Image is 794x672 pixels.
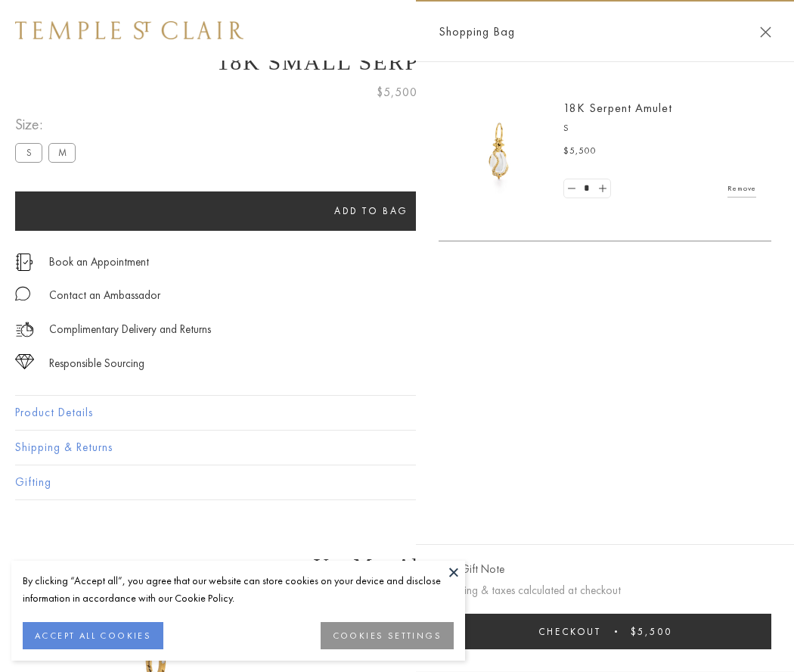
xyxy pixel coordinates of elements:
a: Remove [727,180,756,197]
button: ACCEPT ALL COOKIES [23,622,163,649]
h1: 18K Small Serpent Amulet [15,49,779,75]
a: Set quantity to 2 [594,179,609,198]
a: 18K Serpent Amulet [563,100,672,116]
button: Add to bag [15,191,727,231]
button: Shipping & Returns [15,431,779,465]
img: MessageIcon-01_2.svg [15,286,30,301]
label: S [15,143,42,162]
div: Contact an Ambassador [49,286,160,305]
div: Responsible Sourcing [49,354,144,373]
label: M [48,143,76,162]
a: Book an Appointment [49,254,149,270]
div: By clicking “Accept all”, you agree that our website can store cookies on your device and disclos... [23,572,454,607]
h3: You May Also Like [38,554,756,578]
img: icon_delivery.svg [15,320,34,339]
img: icon_sourcing.svg [15,354,34,369]
span: Size: [15,112,82,137]
p: Shipping & taxes calculated at checkout [439,581,771,600]
span: $5,500 [631,625,672,638]
button: Checkout $5,500 [439,614,771,649]
span: Add to bag [334,204,408,217]
span: Checkout [538,625,601,638]
a: Set quantity to 0 [564,179,579,198]
p: Complimentary Delivery and Returns [49,320,211,339]
p: S [563,121,756,136]
button: Close Shopping Bag [760,26,771,38]
img: icon_appointment.svg [15,254,33,271]
span: $5,500 [563,144,597,159]
span: Shopping Bag [439,22,515,42]
button: COOKIES SETTINGS [321,622,454,649]
img: P51836-E11SERPPV [454,106,544,197]
button: Gifting [15,465,779,499]
button: Product Details [15,396,779,430]
img: Temple St. Clair [15,21,243,39]
span: $5,500 [377,82,417,102]
button: Add Gift Note [439,560,504,579]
